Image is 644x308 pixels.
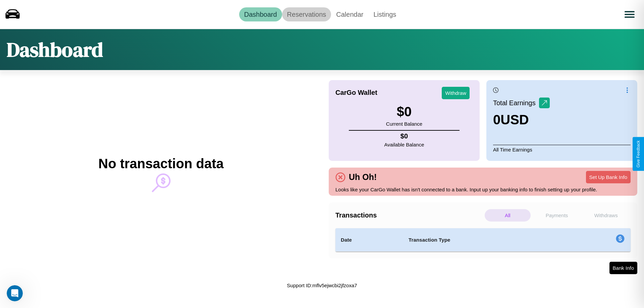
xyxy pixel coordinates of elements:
a: Reservations [282,7,331,21]
h1: Dashboard [7,36,103,63]
p: Current Balance [386,119,422,128]
h4: Date [341,236,398,244]
p: Payments [534,209,580,222]
h4: Transactions [335,211,483,219]
a: Calendar [331,7,368,21]
h4: Uh Oh! [345,172,380,182]
button: Bank Info [609,262,637,274]
table: simple table [335,228,631,252]
button: Set Up Bank Info [586,171,631,183]
h4: CarGo Wallet [335,89,377,97]
h3: 0 USD [493,112,550,127]
p: Available Balance [384,140,424,149]
iframe: Intercom live chat [7,285,23,301]
p: All Time Earnings [493,145,631,154]
div: Give Feedback [636,140,641,168]
h4: Transaction Type [409,236,561,244]
h4: $ 0 [384,132,424,140]
p: Support ID: mflv5ejwcbi2jfzoxa7 [287,281,357,290]
button: Open menu [620,5,639,24]
p: Looks like your CarGo Wallet has isn't connected to a bank. Input up your banking info to finish ... [335,185,631,194]
h2: No transaction data [98,156,223,171]
p: Total Earnings [493,97,539,109]
p: Withdraws [583,209,629,222]
h3: $ 0 [386,104,422,119]
button: Withdraw [442,87,470,99]
a: Dashboard [239,7,282,21]
a: Listings [368,7,401,21]
p: All [485,209,531,222]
